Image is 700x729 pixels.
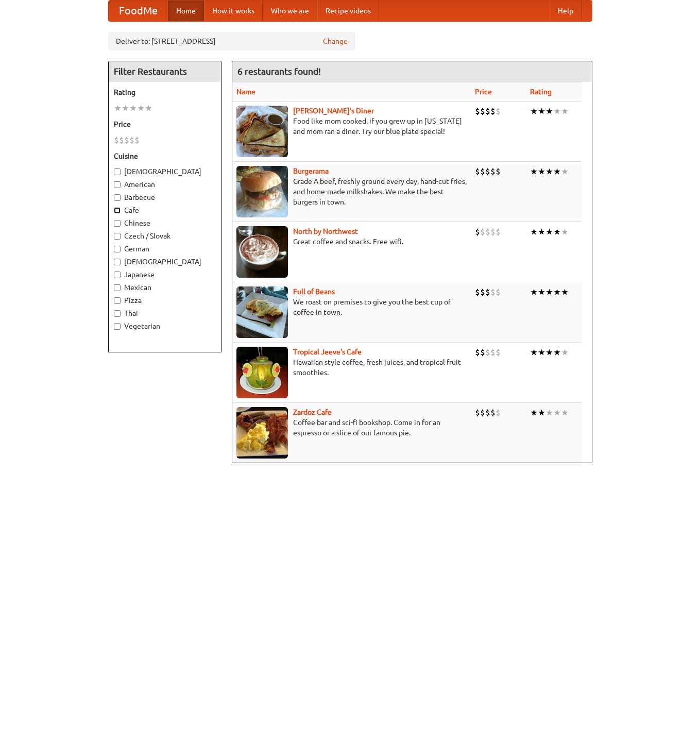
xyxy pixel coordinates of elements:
[124,134,129,146] li: $
[114,220,121,227] input: Chinese
[490,347,496,358] li: $
[114,257,216,267] label: [DEMOGRAPHIC_DATA]
[293,227,358,235] a: North by Northwest
[236,166,288,217] img: burgerama.jpg
[475,347,480,358] li: $
[114,310,121,317] input: Thai
[496,347,501,358] li: $
[496,166,501,177] li: $
[134,134,140,146] li: $
[293,348,362,356] a: Tropical Jeeve's Cafe
[496,286,501,298] li: $
[114,259,121,265] input: [DEMOGRAPHIC_DATA]
[114,205,216,215] label: Cafe
[114,323,121,330] input: Vegetarian
[490,286,496,298] li: $
[129,103,137,114] li: ★
[538,347,545,358] li: ★
[480,106,485,117] li: $
[236,357,467,378] p: Hawaiian style coffee, fresh juices, and tropical fruit smoothies.
[490,106,496,117] li: $
[530,106,538,117] li: ★
[236,407,288,459] img: zardoz.jpg
[545,166,553,177] li: ★
[129,134,134,146] li: $
[109,1,168,21] a: FoodMe
[236,297,467,317] p: We roast on premises to give you the best cup of coffee in town.
[114,321,216,331] label: Vegetarian
[236,176,467,207] p: Grade A beef, freshly ground every day, hand-cut fries, and home-made milkshakes. We make the bes...
[114,103,122,114] li: ★
[237,66,321,76] ng-pluralize: 6 restaurants found!
[293,408,332,416] a: Zardoz Cafe
[114,297,121,304] input: Pizza
[538,226,545,238] li: ★
[490,166,496,177] li: $
[114,166,216,177] label: [DEMOGRAPHIC_DATA]
[114,134,119,146] li: $
[293,167,329,175] a: Burgerama
[114,151,216,161] h5: Cuisine
[293,107,374,115] a: [PERSON_NAME]'s Diner
[530,166,538,177] li: ★
[550,1,582,21] a: Help
[236,88,255,96] a: Name
[323,36,348,46] a: Change
[485,166,490,177] li: $
[485,347,490,358] li: $
[236,286,288,338] img: beans.jpg
[475,106,480,117] li: $
[114,218,216,228] label: Chinese
[114,194,121,201] input: Barbecue
[553,347,561,358] li: ★
[538,286,545,298] li: ★
[480,166,485,177] li: $
[114,179,216,190] label: American
[114,284,121,291] input: Mexican
[114,119,216,129] h5: Price
[545,347,553,358] li: ★
[561,286,569,298] li: ★
[114,233,121,240] input: Czech / Slovak
[553,286,561,298] li: ★
[114,272,121,278] input: Japanese
[496,407,501,418] li: $
[496,106,501,117] li: $
[119,134,124,146] li: $
[530,286,538,298] li: ★
[114,181,121,188] input: American
[114,192,216,202] label: Barbecue
[236,417,467,438] p: Coffee bar and sci-fi bookshop. Come in for an espresso or a slice of our famous pie.
[496,226,501,238] li: $
[114,282,216,293] label: Mexican
[485,106,490,117] li: $
[114,308,216,318] label: Thai
[475,407,480,418] li: $
[114,168,121,175] input: [DEMOGRAPHIC_DATA]
[538,407,545,418] li: ★
[553,226,561,238] li: ★
[114,295,216,306] label: Pizza
[168,1,204,21] a: Home
[475,286,480,298] li: $
[114,246,121,252] input: German
[561,106,569,117] li: ★
[480,226,485,238] li: $
[561,226,569,238] li: ★
[236,226,288,278] img: north.jpg
[475,88,492,96] a: Price
[485,407,490,418] li: $
[114,269,216,280] label: Japanese
[530,88,552,96] a: Rating
[145,103,152,114] li: ★
[545,286,553,298] li: ★
[263,1,317,21] a: Who we are
[236,106,288,157] img: sallys.jpg
[293,287,335,296] a: Full of Beans
[545,106,553,117] li: ★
